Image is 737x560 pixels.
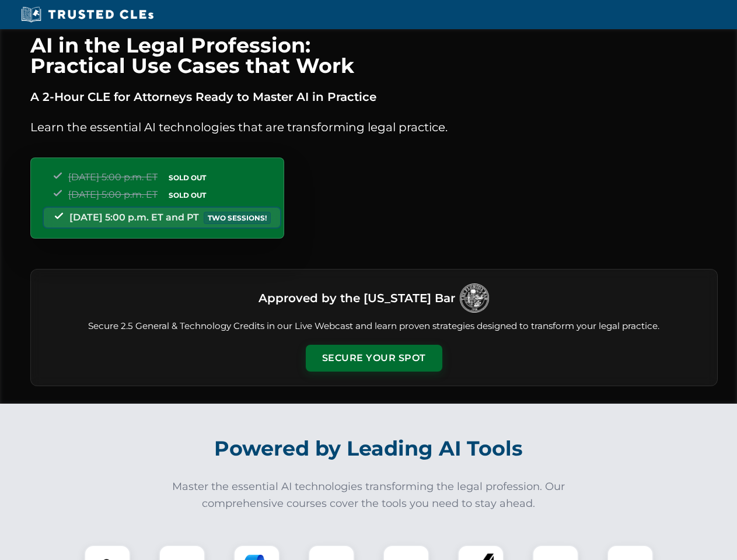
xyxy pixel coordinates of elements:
p: A 2-Hour CLE for Attorneys Ready to Master AI in Practice [30,87,718,106]
span: [DATE] 5:00 p.m. ET [68,171,158,183]
p: Master the essential AI technologies transforming the legal profession. Our comprehensive courses... [165,478,573,512]
h1: AI in the Legal Profession: Practical Use Cases that Work [30,35,718,76]
span: [DATE] 5:00 p.m. ET [68,189,158,200]
span: SOLD OUT [165,171,210,184]
span: SOLD OUT [165,189,210,201]
img: Logo [460,283,489,313]
h2: Powered by Leading AI Tools [46,428,692,469]
p: Learn the essential AI technologies that are transforming legal practice. [30,118,718,136]
p: Secure 2.5 General & Technology Credits in our Live Webcast and learn proven strategies designed ... [45,320,703,333]
h3: Approved by the [US_STATE] Bar [259,288,455,309]
button: Secure Your Spot [306,345,442,372]
img: Trusted CLEs [18,6,157,23]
